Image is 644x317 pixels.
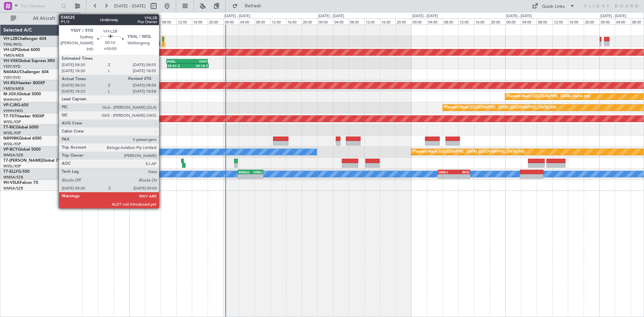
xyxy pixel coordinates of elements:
a: YSSY/SYD [3,75,20,80]
div: [DATE] - [DATE] [224,13,250,19]
a: YMEN/MEB [3,53,24,58]
a: VH-RIUHawker 800XP [3,81,45,85]
div: 09:41 Z [168,64,188,68]
div: 00:00 [317,18,333,24]
div: 15:07 Z [82,141,94,145]
a: WSSL/XSP [3,164,21,169]
a: YSSY/SYD [3,64,20,69]
a: T7-[PERSON_NAME]Global 7500 [3,159,65,163]
div: [DATE] - [DATE] [130,13,156,19]
div: 12:00 [176,18,192,24]
div: 04:00 [427,18,443,24]
a: YMEN/MEB [3,86,24,91]
div: 20:00 [584,18,599,24]
div: 16:00 [98,18,114,24]
div: [DATE] - [DATE] [506,13,532,19]
span: All Aircraft [17,16,71,21]
div: OMSJ [251,170,263,174]
div: 12:00 [270,18,286,24]
div: 04:00 [145,18,161,24]
span: Refresh [239,4,267,8]
a: WSSL/XSP [3,119,21,124]
div: 08:00 [537,18,552,24]
div: 00:00 [129,18,145,24]
div: Planned Maint [GEOGRAPHIC_DATA] ([GEOGRAPHIC_DATA] Intl) [413,147,525,157]
button: All Aircraft [7,13,73,24]
a: T7-TSTHawker 900XP [3,114,44,118]
div: Quick Links [542,3,565,10]
div: 08:00 [348,18,364,24]
span: N8998K [3,137,19,141]
a: WMSA/SZB [3,175,23,180]
div: 20:00 [302,18,317,24]
a: VHHH/HKG [3,108,23,113]
span: [DATE] - [DATE] [114,3,146,9]
span: 9H-VSLK [3,181,20,185]
div: 16:00 [474,18,490,24]
a: WMSA/SZB [3,186,23,191]
span: VH-VSK [3,59,18,63]
div: VTBD [74,137,86,141]
div: 04:00 [615,18,631,24]
span: N604AU [3,70,20,74]
div: Planned Maint [GEOGRAPHIC_DATA] (Halim Intl) [507,92,590,102]
a: VP-BCYGlobal 5000 [3,148,41,152]
div: 04:00 [521,18,537,24]
div: 20:00 [490,18,505,24]
span: VH-RIU [3,81,17,85]
button: Quick Links [529,1,578,11]
div: 00:00 [223,18,239,24]
a: N604AUChallenger 604 [3,70,49,74]
div: 08:00 [443,18,459,24]
div: [DATE] - [DATE] [318,13,344,19]
a: WIHH/HLP [3,97,22,102]
div: 20:00 [114,18,129,24]
div: RJTT [86,137,98,141]
input: Trip Number [20,1,59,11]
div: 20:18 Z [188,64,208,68]
span: M-JGVJ [3,92,18,96]
div: [DATE] - [DATE] [81,13,107,19]
div: - [438,174,454,178]
div: 12:00 [364,18,380,24]
button: Refresh [229,1,269,11]
div: OMSJ [438,170,454,174]
div: PHNL [167,59,187,63]
div: - [238,174,251,178]
div: 12:00 [82,18,98,24]
a: VH-VSKGlobal Express XRS [3,59,55,63]
span: VH-LEP [3,48,17,52]
a: WMSA/SZB [3,153,23,158]
a: VH-L2BChallenger 604 [3,37,46,41]
div: RKSI [454,170,469,174]
a: T7-ELLYG-550 [3,170,30,174]
div: 12:00 [458,18,474,24]
div: 16:00 [286,18,302,24]
span: T7-TST [3,114,16,118]
a: WSSL/XSP [3,130,21,136]
a: T7-RICGlobal 6000 [3,125,39,129]
div: 04:00 [239,18,255,24]
a: 9H-VSLKFalcon 7X [3,181,38,185]
div: 12:00 [552,18,568,24]
div: WMSA [238,170,251,174]
div: 08:00 [255,18,270,24]
div: [DATE] - [DATE] [412,13,438,19]
div: 00:00 [505,18,521,24]
div: 20:00 [395,18,411,24]
div: YSSY [187,59,207,63]
div: 04:00 [333,18,349,24]
div: 16:00 [568,18,584,24]
div: - [454,174,469,178]
div: 00:00 [411,18,427,24]
span: VP-BCY [3,148,18,152]
div: 08:00 [161,18,176,24]
a: WSSL/XSP [3,142,21,147]
span: VP-CJR [3,103,17,107]
div: 00:00 [599,18,615,24]
div: - [251,174,263,178]
a: VH-LEPGlobal 6000 [3,48,40,52]
div: 20:00 [208,18,223,24]
a: YSHL/WOL [3,42,22,47]
span: T7-[PERSON_NAME] [3,159,42,163]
